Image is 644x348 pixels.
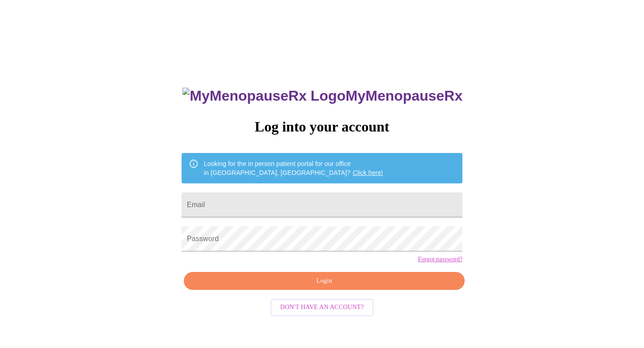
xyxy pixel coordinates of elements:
[182,88,345,104] img: MyMenopauseRx Logo
[182,88,462,104] h3: MyMenopauseRx
[271,299,374,316] button: Don't have an account?
[182,119,462,135] h3: Log into your account
[268,303,376,310] a: Don't have an account?
[204,156,383,181] div: Looking for the in person patient portal for our office in [GEOGRAPHIC_DATA], [GEOGRAPHIC_DATA]?
[280,302,364,313] span: Don't have an account?
[184,272,465,290] button: Login
[194,276,454,287] span: Login
[353,169,383,176] a: Click here!
[418,256,462,263] a: Forgot password?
